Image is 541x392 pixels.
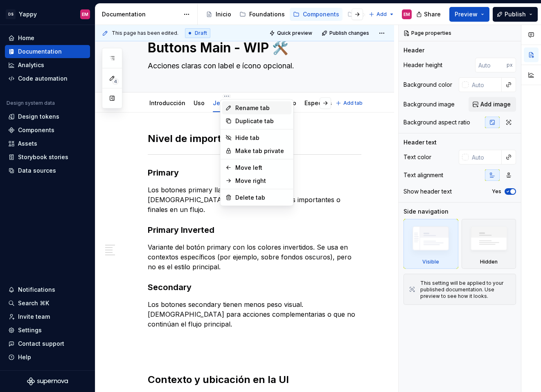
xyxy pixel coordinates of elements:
[235,194,289,202] div: Delete tab
[235,117,289,125] div: Duplicate tab
[235,147,289,155] div: Make tab private
[235,104,289,112] div: Rename tab
[235,134,289,142] div: Hide tab
[235,164,289,172] div: Move left
[235,177,289,185] div: Move right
